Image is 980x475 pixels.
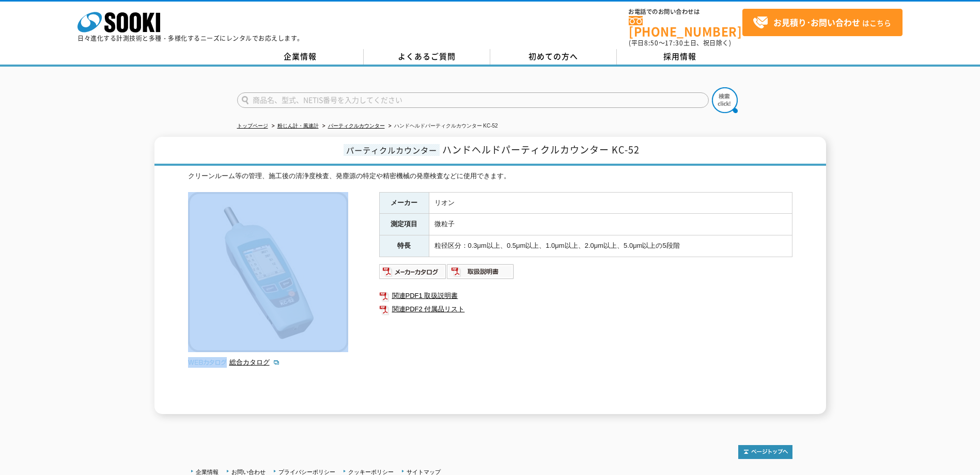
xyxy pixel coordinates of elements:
[629,9,742,15] span: お電話でのお問い合わせは
[379,192,429,214] th: メーカー
[364,49,490,65] a: よくあるご質問
[644,38,659,47] span: 8:50
[229,358,280,366] a: 総合カタログ
[386,121,498,132] li: ハンドヘルドパーティクルカウンター KC-52
[447,270,515,278] a: 取扱説明書
[188,171,792,182] div: クリーンルーム等の管理、施工後の清浄度検査、発塵源の特定や精密機械の発塵検査などに使用できます。
[712,87,738,113] img: btn_search.png
[237,123,268,129] a: トップページ
[442,142,640,156] span: ハンドヘルドパーティクルカウンター KC-52
[379,303,792,316] a: 関連PDF2 付属品リスト
[742,9,903,36] a: お見積り･お問い合わせはこちら
[348,469,394,475] a: クッキーポリシー
[379,235,429,257] th: 特長
[344,144,440,156] span: パーティクルカウンター
[188,192,348,352] img: ハンドヘルドパーティクルカウンター KC-52
[328,123,385,129] a: パーティクルカウンター
[278,469,335,475] a: プライバシーポリシー
[429,192,792,214] td: リオン
[528,51,578,62] span: 初めての方へ
[77,35,304,41] p: 日々進化する計測技術と多種・多様化するニーズにレンタルでお応えします。
[407,469,441,475] a: サイトマップ
[429,235,792,257] td: 粒径区分：0.3μm以上、0.5μm以上、1.0μm以上、2.0μm以上、5.0μm以上の5段階
[379,263,447,280] img: メーカーカタログ
[188,357,227,368] img: webカタログ
[773,16,860,28] strong: お見積り･お問い合わせ
[379,270,447,278] a: メーカーカタログ
[753,15,891,30] span: はこちら
[629,38,731,47] span: (平日 ～ 土日、祝日除く)
[237,92,709,108] input: 商品名、型式、NETIS番号を入力してください
[237,49,364,65] a: 企業情報
[429,214,792,235] td: 微粒子
[196,469,219,475] a: 企業情報
[738,445,792,459] img: トップページへ
[617,49,743,65] a: 採用情報
[379,289,792,303] a: 関連PDF1 取扱説明書
[665,38,683,47] span: 17:30
[447,263,515,280] img: 取扱説明書
[379,214,429,235] th: 測定項目
[231,469,266,475] a: お問い合わせ
[629,16,742,37] a: [PHONE_NUMBER]
[490,49,617,65] a: 初めての方へ
[277,123,319,129] a: 粉じん計・風速計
